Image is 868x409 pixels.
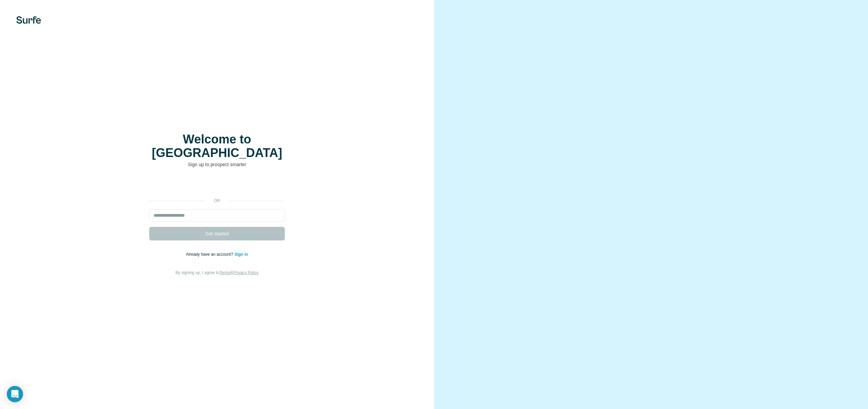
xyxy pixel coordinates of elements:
[176,270,259,275] span: By signing up, I agree to &
[149,133,285,160] h1: Welcome to [GEOGRAPHIC_DATA]
[219,270,231,275] a: Terms
[16,16,41,24] img: Surfe's logo
[186,252,235,257] span: Already have an account?
[146,178,288,193] iframe: Sign in with Google Button
[234,252,248,257] a: Sign in
[7,386,23,402] div: Open Intercom Messenger
[233,270,259,275] a: Privacy Policy
[206,198,228,204] p: or
[149,161,285,168] p: Sign up to prospect smarter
